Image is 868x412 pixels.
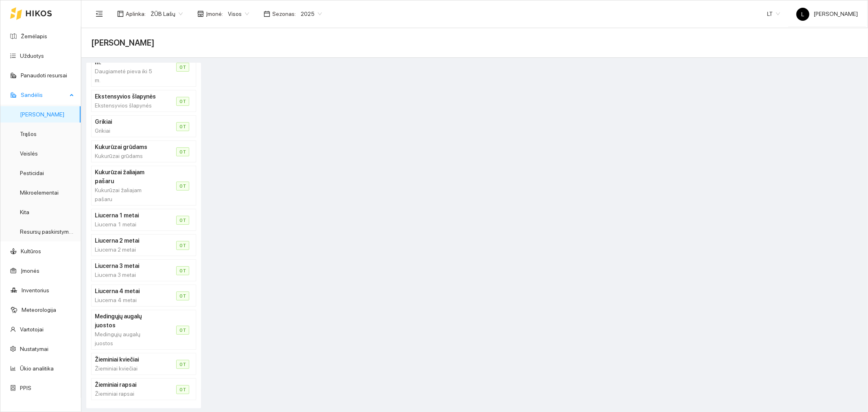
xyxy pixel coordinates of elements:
[95,287,157,296] h4: Liucerna 4 metai
[91,6,107,22] button: menu-fold
[197,11,204,17] span: shop
[21,33,47,39] a: Žemėlapis
[802,8,805,21] span: L
[20,326,44,333] a: Vartotojai
[206,9,223,18] span: Įmonė :
[20,170,44,176] a: Pesticidai
[95,236,157,245] h4: Liucerna 2 metai
[176,385,189,394] span: 0 T
[95,220,157,229] div: Liucerna 1 metai
[22,307,56,313] a: Meteorologija
[272,9,296,18] span: Sezonas :
[176,291,189,300] span: 0 T
[126,9,146,18] span: Aplinka :
[95,101,157,110] div: Ekstensyvios šlapynės
[95,92,157,101] h4: Ekstensyvios šlapynės
[95,355,157,364] h4: Žieminiai kviečiai
[176,97,189,106] span: 0 T
[20,365,54,372] a: Ūkio analitika
[95,168,157,186] h4: Kukurūzai žaliajam pašaru
[95,312,157,330] h4: Medingųjų augalų juostos
[95,330,157,348] div: Medingųjų augalų juostos
[176,147,189,156] span: 0 T
[20,346,48,352] a: Nustatymai
[95,270,157,279] div: Liucerna 3 metai
[96,10,103,18] span: menu-fold
[20,189,59,196] a: Mikroelementai
[20,228,75,235] a: Resursų paskirstymas
[176,182,189,191] span: 0 T
[767,8,780,20] span: LT
[21,248,41,254] a: Kultūros
[21,87,67,103] span: Sandėlis
[20,111,64,118] a: [PERSON_NAME]
[22,287,49,294] a: Inventorius
[21,267,39,274] a: Įmonės
[117,11,124,17] span: layout
[20,53,44,59] a: Užduotys
[91,36,154,49] span: Derlius
[176,360,189,369] span: 0 T
[95,380,157,389] h4: Žieminiai rapsai
[176,326,189,335] span: 0 T
[796,11,858,17] span: [PERSON_NAME]
[20,385,31,391] a: PPIS
[95,211,157,220] h4: Liucerna 1 metai
[95,261,157,270] h4: Liucerna 3 metai
[301,8,322,20] span: 2025
[176,241,189,250] span: 0 T
[95,389,157,398] div: Žieminiai rapsai
[95,117,157,126] h4: Grikiai
[95,126,157,135] div: Grikiai
[95,245,157,254] div: Liucerna 2 metai
[20,150,38,157] a: Veislės
[176,216,189,225] span: 0 T
[95,186,157,204] div: Kukurūzai žaliajam pašaru
[20,131,37,137] a: Trąšos
[264,11,270,17] span: calendar
[21,72,67,79] a: Panaudoti resursai
[20,209,29,215] a: Kita
[95,296,157,305] div: Liucerna 4 metai
[95,142,157,151] h4: Kukurūzai grūdams
[176,122,189,131] span: 0 T
[228,8,249,20] span: Visos
[95,151,157,160] div: Kukurūzai grūdams
[95,67,157,85] div: Daugiametė pieva iki 5 m.
[151,8,183,20] span: ŽŪB Lašų
[176,266,189,275] span: 0 T
[95,364,157,373] div: Žieminiai kviečiai
[176,63,189,72] span: 0 T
